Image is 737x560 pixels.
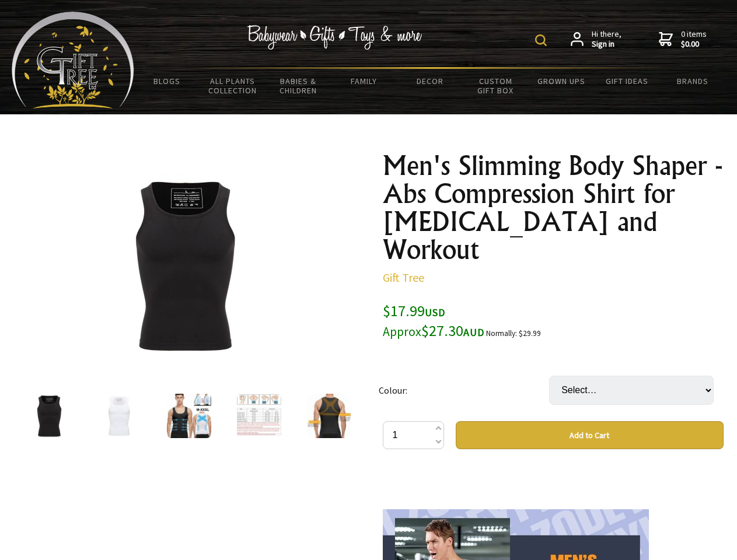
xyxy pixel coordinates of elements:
img: Men's Slimming Body Shaper - Abs Compression Shirt for Gynecomastia and Workout [237,394,281,438]
a: Brands [660,69,726,93]
span: Hi there, [592,29,621,50]
small: Approx [383,324,421,339]
a: Grown Ups [528,69,594,93]
a: Hi there,Sign in [571,29,621,50]
a: All Plants Collection [200,69,266,103]
img: Men's Slimming Body Shaper - Abs Compression Shirt for Gynecomastia and Workout [27,394,71,438]
img: Men's Slimming Body Shaper - Abs Compression Shirt for Gynecomastia and Workout [307,394,351,438]
a: Family [331,69,397,93]
strong: $0.00 [681,39,707,50]
span: $17.99 $27.30 [383,301,484,340]
a: 0 items$0.00 [659,29,707,50]
img: Babywear - Gifts - Toys & more [247,25,422,50]
img: product search [535,34,547,46]
a: Gift Ideas [594,69,660,93]
h1: Men's Slimming Body Shaper - Abs Compression Shirt for [MEDICAL_DATA] and Workout [383,152,724,264]
img: Men's Slimming Body Shaper - Abs Compression Shirt for Gynecomastia and Workout [93,174,275,356]
small: Normally: $29.99 [486,328,541,338]
span: 0 items [681,29,707,50]
a: Decor [397,69,463,93]
span: USD [425,306,445,319]
a: Gift Tree [383,270,424,285]
button: Add to Cart [456,421,724,449]
td: Colour: [379,359,549,421]
img: Men's Slimming Body Shaper - Abs Compression Shirt for Gynecomastia and Workout [97,394,141,438]
img: Men's Slimming Body Shaper - Abs Compression Shirt for Gynecomastia and Workout [167,394,211,438]
img: Babyware - Gifts - Toys and more... [12,12,134,108]
a: Custom Gift Box [463,69,529,103]
span: AUD [463,325,484,339]
strong: Sign in [592,39,621,50]
a: BLOGS [134,69,200,93]
a: Babies & Children [266,69,331,103]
